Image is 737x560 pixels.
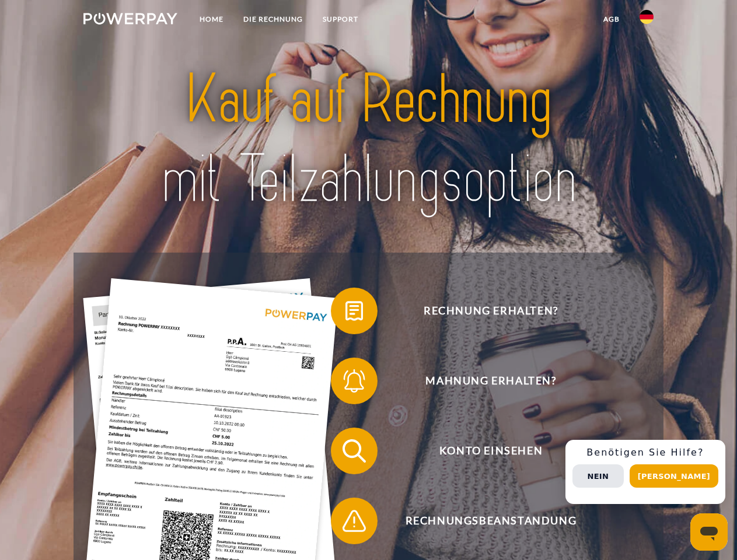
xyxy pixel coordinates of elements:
span: Konto einsehen [348,428,634,474]
span: Rechnungsbeanstandung [348,498,634,544]
a: agb [593,9,630,30]
img: qb_search.svg [340,436,369,466]
a: DIE RECHNUNG [233,9,313,30]
img: title-powerpay_de.svg [111,56,626,223]
h3: Benötigen Sie Hilfe? [572,447,718,459]
a: Home [190,9,233,30]
button: Nein [572,464,624,488]
span: Rechnung erhalten? [348,288,634,334]
img: de [640,10,654,24]
button: Mahnung erhalten? [331,358,634,404]
img: qb_warning.svg [340,506,369,535]
a: SUPPORT [313,9,368,30]
button: Rechnungsbeanstandung [331,498,634,544]
span: Mahnung erhalten? [348,358,634,404]
iframe: Schaltfläche zum Öffnen des Messaging-Fensters [690,513,728,551]
button: [PERSON_NAME] [630,464,718,488]
button: Konto einsehen [331,428,634,474]
img: qb_bill.svg [340,296,369,325]
button: Rechnung erhalten? [331,288,634,334]
div: Schnellhilfe [565,440,725,504]
img: qb_bell.svg [340,366,369,395]
img: logo-powerpay-white.svg [83,13,177,24]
